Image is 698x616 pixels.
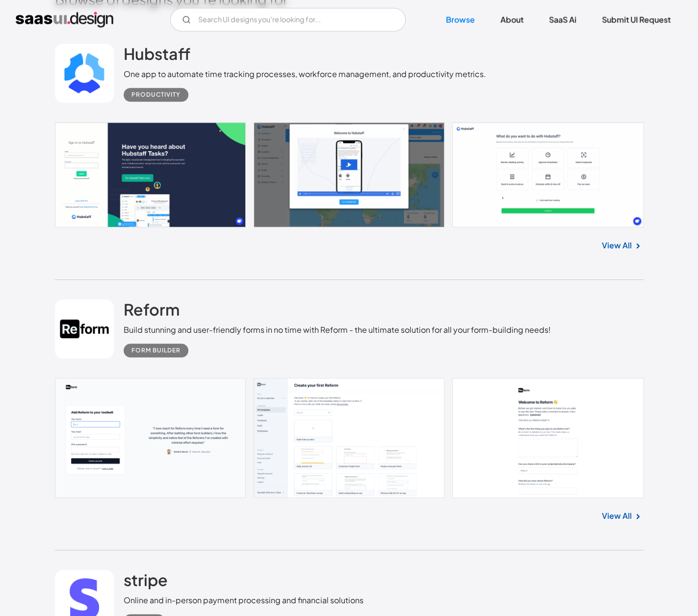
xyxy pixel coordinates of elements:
h2: Reform [124,299,180,319]
form: Email Form [170,8,406,31]
a: stripe [124,570,168,594]
a: View All [602,510,632,522]
a: About [489,9,535,30]
a: SaaS Ai [537,9,588,30]
a: Hubstaff [124,44,190,68]
h2: Hubstaff [124,44,190,63]
a: Reform [124,299,180,324]
div: One app to automate time tracking processes, workforce management, and productivity metrics. [124,68,486,80]
div: Online and in-person payment processing and financial solutions [124,594,363,606]
h2: stripe [124,570,168,589]
a: Submit UI Request [590,9,682,30]
div: Form Builder [131,345,181,356]
a: Browse [434,9,487,30]
a: View All [602,240,632,251]
div: Build stunning and user-friendly forms in no time with Reform - the ultimate solution for all you... [124,324,551,336]
a: home [16,12,113,27]
div: Productivity [131,89,181,101]
input: Search UI designs you're looking for... [170,8,406,31]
